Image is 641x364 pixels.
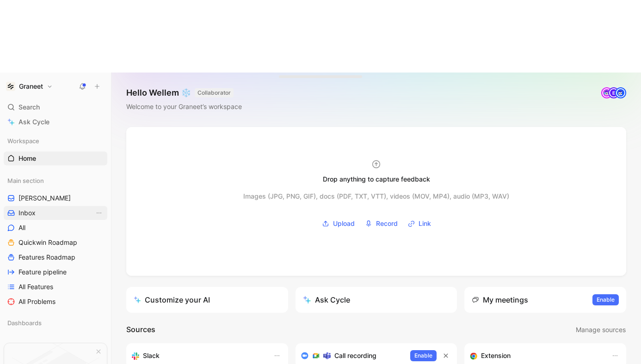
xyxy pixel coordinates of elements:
span: Enable [597,295,615,304]
span: Ask Cycle [18,116,49,127]
div: Welcome to your Graneet’s workspace [126,101,242,112]
button: Enable [592,294,619,305]
div: E [609,88,618,97]
button: Ask Cycle [296,287,457,313]
h1: Hello Wellem ❄️ [126,87,242,98]
div: Ask Cycle [303,294,350,305]
a: All Features [4,280,107,294]
div: My meetings [472,294,528,305]
a: [PERSON_NAME] [4,191,107,205]
button: GraneetGraneet [4,80,55,93]
span: Features Roadmap [18,253,75,262]
div: Record & transcribe meetings from Zoom, Meet & Teams. [301,350,403,361]
h3: Slack [143,350,160,361]
span: Enable [414,351,432,360]
span: Record [376,218,398,229]
span: [PERSON_NAME] [18,194,71,203]
h2: Sources [126,324,155,336]
button: Enable [410,350,437,361]
span: Home [18,154,36,163]
div: Search [4,100,107,114]
div: Main section [4,174,107,188]
button: View actions [94,208,104,218]
span: Dashboards [7,318,42,328]
a: Feature pipeline [4,265,107,279]
div: Workspace [4,134,107,148]
a: Customize your AI [126,287,288,313]
span: All Features [18,282,53,291]
button: Link [405,217,434,231]
div: Sync your customers, send feedback and get updates in Slack [132,350,264,361]
span: Inbox [18,208,36,218]
span: Feature pipeline [18,267,67,277]
img: avatar [616,88,625,97]
button: COLLABORATOR [195,88,234,97]
a: InboxView actions [4,206,107,220]
a: All Problems [4,295,107,309]
span: Upload [333,218,355,229]
a: Home [4,152,107,165]
div: Dashboards [4,316,107,330]
span: All [18,223,25,232]
a: Features Roadmap [4,250,107,264]
div: Dashboards [4,316,107,333]
button: Upload [319,217,358,231]
button: Record [362,217,401,231]
span: Main section [7,176,44,185]
span: Manage sources [576,324,626,335]
div: Drop anything to capture feedback [323,174,430,185]
div: Main section[PERSON_NAME]InboxView actionsAllQuickwin RoadmapFeatures RoadmapFeature pipelineAll ... [4,174,107,309]
span: All Problems [18,297,55,306]
span: Workspace [7,136,39,146]
span: Link [419,218,431,229]
a: Quickwin Roadmap [4,236,107,249]
h3: Call recording [334,350,376,361]
a: Ask Cycle [4,115,107,129]
span: Quickwin Roadmap [18,238,77,247]
div: Capture feedback from anywhere on the web [470,350,602,361]
a: All [4,221,107,235]
div: Customize your AI [134,294,210,305]
span: Search [18,102,40,113]
button: Manage sources [575,324,626,336]
h3: Extension [481,350,511,361]
img: avatar [602,88,611,97]
div: Images (JPG, PNG, GIF), docs (PDF, TXT, VTT), videos (MOV, MP4), audio (MP3, WAV) [243,191,509,202]
h1: Graneet [19,82,43,91]
img: Graneet [6,82,15,91]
